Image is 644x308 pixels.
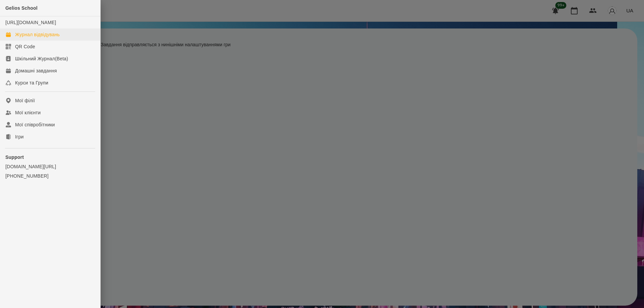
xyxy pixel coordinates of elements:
div: QR Code [15,43,35,50]
div: Мої співробітники [15,121,55,128]
a: [URL][DOMAIN_NAME] [5,20,56,25]
a: [PHONE_NUMBER] [5,173,95,179]
div: Журнал відвідувань [15,31,60,38]
div: Курси та Групи [15,79,48,86]
div: Мої філії [15,97,35,104]
a: [DOMAIN_NAME][URL] [5,163,95,170]
div: Мої клієнти [15,109,41,116]
div: Шкільний Журнал(Beta) [15,55,68,62]
p: Support [5,154,95,161]
div: Ігри [15,133,23,140]
span: Gelios School [5,5,38,11]
div: Домашні завдання [15,67,57,74]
